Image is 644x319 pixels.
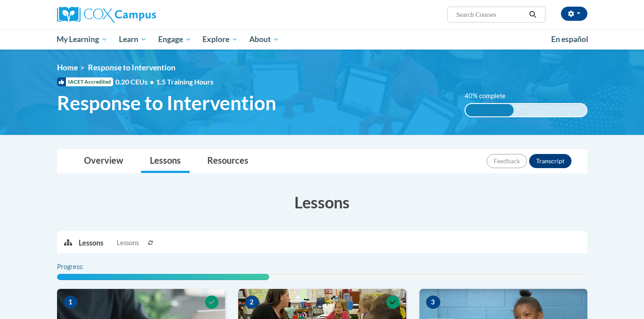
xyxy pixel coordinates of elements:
[455,9,526,20] input: Search Courses
[117,238,139,248] span: Lessons
[57,7,156,23] img: Cox Campus
[152,29,197,50] a: Engage
[57,262,108,272] label: Progress:
[57,91,276,115] span: Response to Intervention
[198,150,257,173] a: Resources
[551,35,588,44] span: En español
[249,34,279,45] span: About
[57,63,78,72] a: Home
[426,296,440,309] span: 3
[545,30,594,49] a: En español
[119,34,147,45] span: Learn
[57,191,587,213] h3: Lessons
[158,34,191,45] span: Engage
[526,9,539,20] button: Search
[465,91,515,101] label: 40% complete
[465,104,514,116] div: 40% complete
[57,34,107,45] span: My Learning
[150,77,154,86] span: •
[57,77,113,86] span: IACET Accredited
[197,29,244,50] a: Explore
[44,29,601,50] div: Main menu
[487,154,527,168] button: Feedback
[115,77,156,87] span: 0.20 CEUs
[141,150,190,173] a: Lessons
[244,29,285,50] a: About
[57,7,225,23] a: Cox Campus
[113,29,152,50] a: Learn
[202,34,238,45] span: Explore
[156,77,213,86] span: 1.5 Training Hours
[245,296,259,309] span: 2
[88,63,175,72] span: Response to Intervention
[529,154,572,168] button: Transcript
[561,7,587,21] button: Account Settings
[64,296,78,309] span: 1
[75,150,132,173] a: Overview
[79,238,103,248] p: Lessons
[51,29,114,50] a: My Learning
